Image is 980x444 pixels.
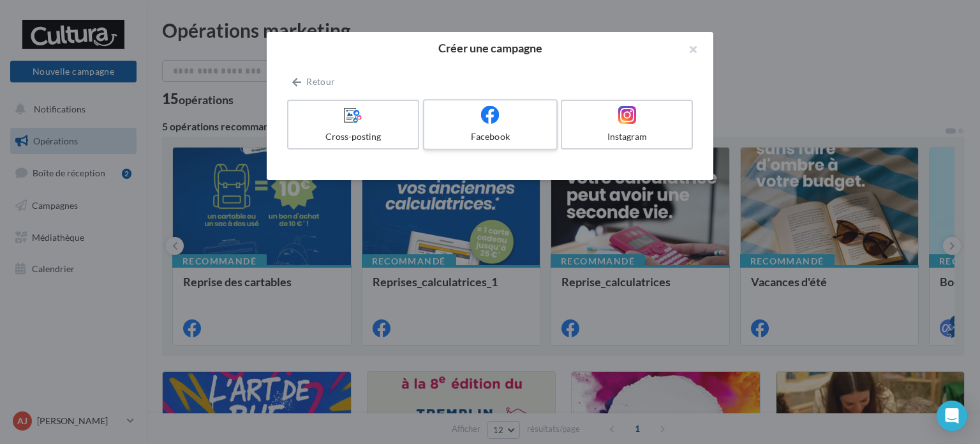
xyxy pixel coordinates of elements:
[293,130,413,143] div: Cross-posting
[567,130,687,143] div: Instagram
[287,74,340,89] button: Retour
[429,130,551,143] div: Facebook
[287,42,693,54] h2: Créer une campagne
[937,401,967,431] div: Open Intercom Messenger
